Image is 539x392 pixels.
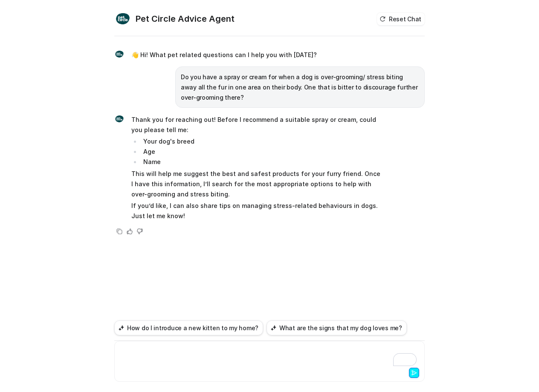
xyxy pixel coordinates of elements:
[131,169,381,199] p: This will help me suggest the best and safest products for your furry friend. Once I have this in...
[114,320,263,335] button: How do I introduce a new kitten to my home?
[114,114,125,124] img: Widget
[131,50,317,60] p: 👋 Hi! What pet related questions can I help you with [DATE]?
[131,115,381,135] p: Thank you for reaching out! Before I recommend a suitable spray or cream, could you please tell me:
[377,13,425,25] button: Reset Chat
[116,346,423,366] div: To enrich screen reader interactions, please activate Accessibility in Grammarly extension settings
[136,13,235,25] h2: Pet Circle Advice Agent
[114,49,125,59] img: Widget
[141,136,381,147] li: Your dog's breed
[114,10,131,27] img: Widget
[181,72,419,103] p: Do you have a spray or cream for when a dog is over-grooming/ stress biting away all the fur in o...
[141,147,381,157] li: Age
[131,201,381,221] p: If you’d like, I can also share tips on managing stress-related behaviours in dogs. Just let me k...
[267,320,407,335] button: What are the signs that my dog loves me?
[141,157,381,167] li: Name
